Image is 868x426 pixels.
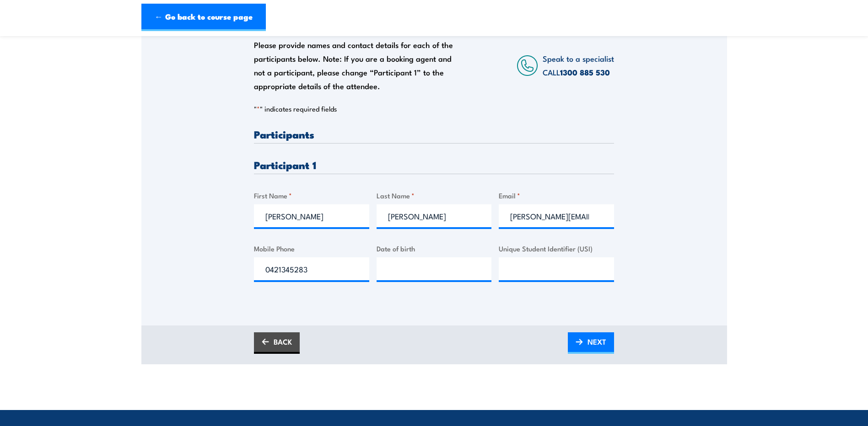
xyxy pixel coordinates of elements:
label: Unique Student Identifier (USI) [499,243,614,254]
span: NEXT [588,330,606,354]
h3: Participant 1 [254,160,614,170]
label: Email [499,190,614,201]
p: " " indicates required fields [254,104,614,113]
a: BACK [254,332,300,354]
h3: Participants [254,129,614,139]
a: 1300 885 530 [560,66,610,78]
label: First Name [254,190,369,201]
label: Mobile Phone [254,243,369,254]
label: Date of birth [377,243,492,254]
a: NEXT [568,332,614,354]
div: Please provide names and contact details for each of the participants below. Note: If you are a b... [254,38,462,93]
label: Last Name [377,190,492,201]
a: ← Go back to course page [141,4,266,31]
span: Speak to a specialist CALL [543,53,614,78]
